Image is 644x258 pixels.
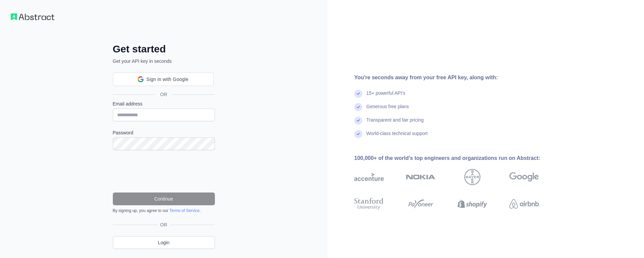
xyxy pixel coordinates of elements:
[113,73,214,86] div: Sign in with Google
[354,197,384,211] img: stanford university
[509,169,539,185] img: google
[11,13,54,20] img: Workflow
[458,197,487,211] img: shopify
[354,74,560,82] div: You're seconds away from your free API key, along with:
[354,154,560,162] div: 100,000+ of the world's top engineers and organizations run on Abstract:
[155,91,173,98] span: OR
[366,103,409,117] div: Generous free plans
[366,117,424,130] div: Transparent and fair pricing
[113,129,215,136] label: Password
[464,169,480,185] img: bayer
[406,197,435,211] img: payoneer
[113,208,215,213] div: By signing up, you agree to our .
[354,130,362,138] img: check mark
[354,103,362,111] img: check mark
[113,236,215,249] a: Login
[157,221,170,228] span: OR
[113,43,215,55] h2: Get started
[113,158,215,184] iframe: reCAPTCHA
[354,90,362,98] img: check mark
[509,197,539,211] img: airbnb
[113,100,215,107] label: Email address
[354,169,384,185] img: accenture
[366,90,405,103] div: 15+ powerful API's
[354,117,362,125] img: check mark
[146,76,188,83] span: Sign in with Google
[113,192,215,205] button: Continue
[406,169,435,185] img: nokia
[113,58,215,64] p: Get your API key in seconds
[366,130,428,143] div: World-class technical support
[170,208,199,213] a: Terms of Service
